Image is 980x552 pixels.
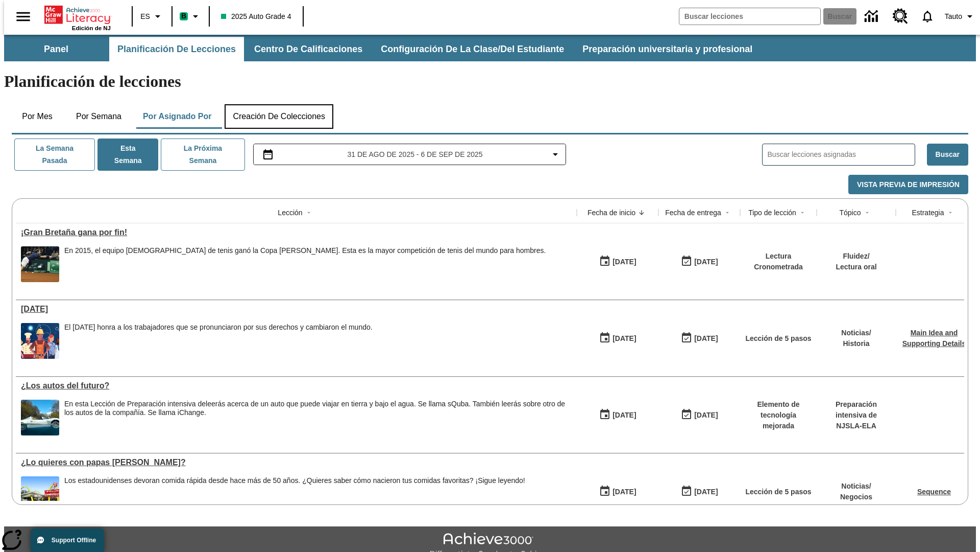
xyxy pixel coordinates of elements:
button: Por semana [68,104,130,129]
span: Support Offline [52,537,96,544]
button: Sort [796,206,808,219]
div: Subbarra de navegación [4,35,976,61]
div: El Día del Trabajo honra a los trabajadores que se pronunciaron por sus derechos y cambiaron el m... [64,323,373,359]
button: Sort [721,206,733,219]
a: Portada [44,5,111,25]
p: Elemento de tecnología mejorada [745,399,812,431]
span: 2025 Auto Grade 4 [221,11,291,22]
input: Buscar lecciones asignadas [768,147,915,162]
button: Sort [635,206,648,219]
div: [DATE] [694,409,718,422]
span: 31 de ago de 2025 - 6 de sep de 2025 [347,149,482,160]
button: Esta semana [97,139,158,171]
div: Fecha de entrega [665,208,721,218]
span: B [181,10,186,22]
a: Sequence [917,488,951,496]
button: Sort [303,206,315,219]
div: [DATE] [612,332,636,345]
span: Tauto [945,11,962,22]
button: Seleccione el intervalo de fechas opción del menú [258,148,562,160]
a: Día del Trabajo, Lecciones [21,305,572,314]
button: Creación de colecciones [225,104,333,129]
p: Negocios [840,492,872,502]
div: Fecha de inicio [587,208,635,218]
div: ¿Lo quieres con papas fritas? [21,458,572,467]
button: 06/30/26: Último día en que podrá accederse la lección [677,405,721,425]
div: Subbarra de navegación [4,37,762,61]
testabrev: leerás acerca de un auto que puede viajar en tierra y bajo el agua. Se llama sQuba. También leerá... [64,400,565,417]
div: Día del Trabajo [21,305,572,314]
p: Preparación intensiva de NJSLA-ELA [822,399,891,431]
p: Fluidez / [836,251,876,262]
div: [DATE] [694,332,718,345]
p: Noticias / [841,328,871,338]
button: 09/01/25: Primer día en que estuvo disponible la lección [596,252,640,271]
input: Buscar campo [679,8,820,25]
button: Centro de calificaciones [246,37,371,61]
button: Abrir el menú lateral [8,2,38,32]
div: El [DATE] honra a los trabajadores que se pronunciaron por sus derechos y cambiaron el mundo. [64,323,373,332]
button: 09/07/25: Último día en que podrá accederse la lección [677,252,721,271]
button: 09/01/25: Primer día en que estuvo disponible la lección [596,329,640,348]
div: En 2015, el equipo [DEMOGRAPHIC_DATA] de tenis ganó la Copa [PERSON_NAME]. Esta es la mayor compe... [64,246,546,255]
button: Preparación universitaria y profesional [574,37,761,61]
button: Por mes [12,104,63,129]
a: Centro de recursos, Se abrirá en una pestaña nueva. [887,3,914,30]
button: Planificación de lecciones [109,37,244,61]
a: Centro de información [859,3,887,31]
button: Boost El color de la clase es verde menta. Cambiar el color de la clase. [176,7,206,26]
div: En esta Lección de Preparación intensiva de [64,400,572,417]
p: Historia [841,338,871,349]
div: Portada [44,4,111,31]
button: 07/14/25: Primer día en que estuvo disponible la lección [596,482,640,501]
div: En esta Lección de Preparación intensiva de leerás acerca de un auto que puede viajar en tierra y... [64,400,572,435]
button: Lenguaje: ES, Selecciona un idioma [136,7,168,26]
div: [DATE] [612,486,636,498]
div: En 2015, el equipo británico de tenis ganó la Copa Davis. Esta es la mayor competición de tenis d... [64,246,546,282]
div: [DATE] [694,486,718,498]
div: [DATE] [694,256,718,268]
div: Estrategia [912,208,944,218]
button: 07/23/25: Primer día en que estuvo disponible la lección [596,405,640,425]
img: Uno de los primeros locales de McDonald's, con el icónico letrero rojo y los arcos amarillos. [21,476,59,512]
a: ¡Gran Bretaña gana por fin!, Lecciones [21,228,572,237]
h1: Planificación de lecciones [4,72,976,91]
div: Tópico [839,208,861,218]
div: Los estadounidenses devoran comida rápida desde hace más de 50 años. ¿Quieres saber cómo nacieron... [64,476,525,512]
p: Lección de 5 pasos [745,487,811,497]
a: Main Idea and Supporting Details [902,329,966,348]
div: ¿Los autos del futuro? [21,381,572,390]
button: 09/07/25: Último día en que podrá accederse la lección [677,329,721,348]
p: Lectura oral [836,262,876,272]
a: Notificaciones [914,3,941,30]
button: La próxima semana [161,139,244,171]
img: Un automóvil de alta tecnología flotando en el agua. [21,400,59,435]
button: 07/20/26: Último día en que podrá accederse la lección [677,482,721,501]
button: Por asignado por [135,104,220,129]
span: Edición de NJ [72,25,111,31]
svg: Collapse Date Range Filter [549,148,561,160]
p: Lectura Cronometrada [745,251,812,272]
div: Tipo de lección [748,208,796,218]
button: Vista previa de impresión [848,175,968,195]
p: Noticias / [840,481,872,492]
button: Buscar [927,144,968,166]
div: Lección [278,208,302,218]
div: [DATE] [612,256,636,268]
span: ES [140,11,150,22]
button: Sort [861,206,873,219]
button: Panel [5,37,107,61]
button: Configuración de la clase/del estudiante [373,37,572,61]
button: Support Offline [31,528,104,552]
a: ¿Lo quieres con papas fritas?, Lecciones [21,458,572,467]
img: Tenista británico Andy Murray extendiendo todo su cuerpo para alcanzar una pelota durante un part... [21,246,59,282]
div: Los estadounidenses devoran comida rápida desde hace más de 50 años. ¿Quieres saber cómo nacieron... [64,476,525,485]
button: Perfil/Configuración [941,7,980,26]
button: La semana pasada [14,139,95,171]
a: ¿Los autos del futuro? , Lecciones [21,381,572,390]
div: ¡Gran Bretaña gana por fin! [21,228,572,237]
div: [DATE] [612,409,636,422]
